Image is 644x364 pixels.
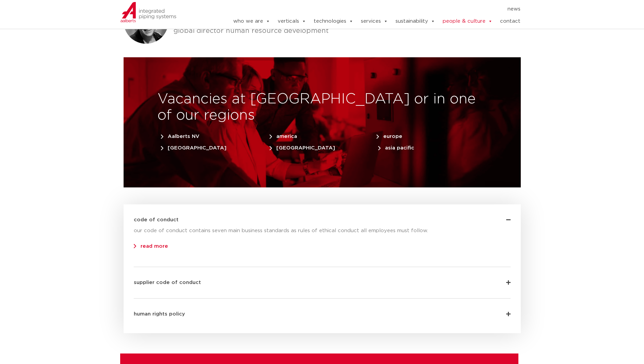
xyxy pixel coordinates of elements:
a: [GEOGRAPHIC_DATA] [270,142,345,150]
span: [GEOGRAPHIC_DATA] [270,145,335,150]
a: services [361,15,388,28]
div: human rights policy [134,299,511,320]
div: supplier code of conduct [134,267,511,288]
span: america [270,134,297,139]
span: Aalberts NV [161,134,199,139]
a: technologies [314,15,353,28]
a: news [508,4,520,15]
a: [GEOGRAPHIC_DATA] [161,142,237,150]
a: verticals [278,15,306,28]
span: asia pacific [378,145,414,150]
a: asia pacific [378,142,424,150]
a: read more [134,244,168,249]
div: code of conduct [134,204,511,225]
a: code of conduct [134,217,179,222]
a: who we are [233,15,270,28]
span: [GEOGRAPHIC_DATA] [161,145,226,150]
a: contact [500,15,520,28]
a: sustainability [395,15,435,28]
a: people & culture [443,15,493,28]
span: europe [376,134,402,139]
a: human rights policy [134,311,185,317]
p: global director human resource development [173,26,520,37]
a: america [270,130,307,139]
nav: Menu [213,4,521,15]
h2: Vacancies at [GEOGRAPHIC_DATA] or in one of our regions [158,91,487,124]
a: Aalberts NV [161,130,209,139]
div: code of conduct [134,225,511,252]
a: europe [376,130,412,139]
p: our code of conduct contains seven main business standards as rules of ethical conduct all employ... [134,225,511,236]
a: supplier code of conduct [134,280,201,285]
